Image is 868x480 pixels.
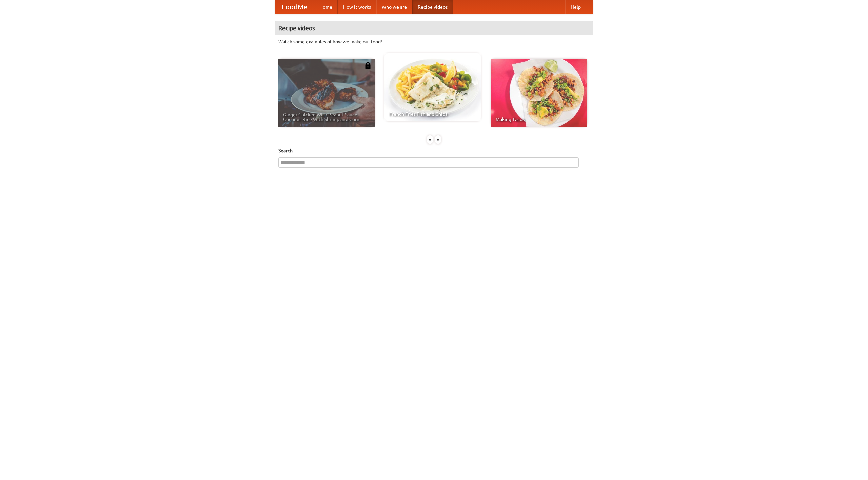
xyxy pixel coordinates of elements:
div: « [427,135,433,144]
img: 483408.png [364,62,371,69]
a: Recipe videos [412,0,453,14]
div: » [435,135,441,144]
h5: Search [278,147,590,154]
a: Help [565,0,586,14]
a: French Fries Fish and Chips [384,53,481,121]
h4: Recipe videos [275,21,593,35]
span: Making Tacos [496,117,583,122]
a: How it works [338,0,376,14]
a: Making Tacos [491,59,587,127]
a: Who we are [376,0,412,14]
span: French Fries Fish and Chips [389,112,476,116]
p: Watch some examples of how we make our food! [278,38,590,45]
a: FoodMe [275,0,314,14]
a: Home [314,0,338,14]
